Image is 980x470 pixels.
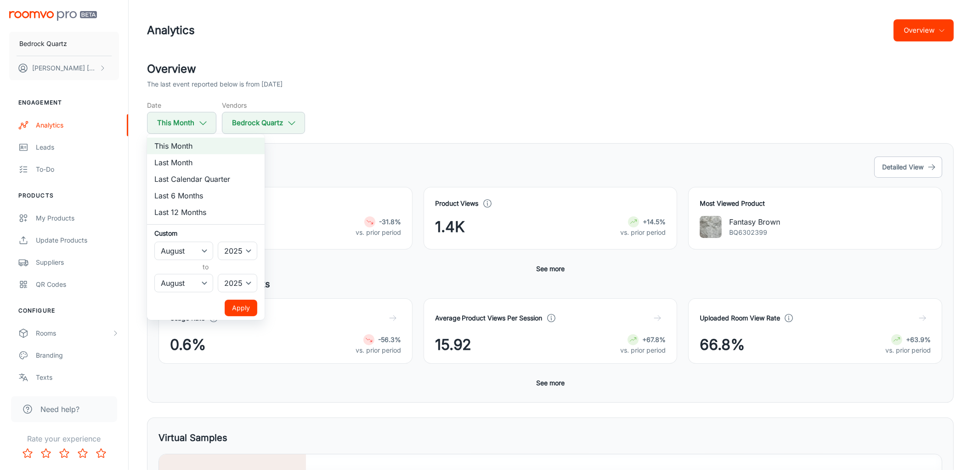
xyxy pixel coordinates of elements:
[156,262,255,272] h6: to
[147,187,265,204] li: Last 6 Months
[154,228,257,238] h6: Custom
[147,154,265,171] li: Last Month
[147,171,265,187] li: Last Calendar Quarter
[147,138,265,154] li: This Month
[147,204,265,220] li: Last 12 Months
[225,300,257,316] button: Apply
